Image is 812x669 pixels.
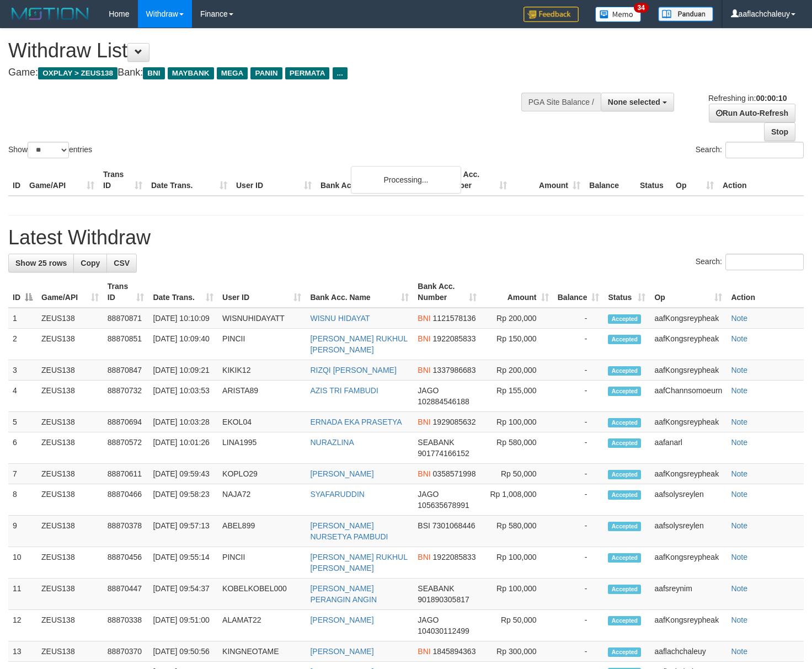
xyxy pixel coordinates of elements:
td: aafKongsreypheak [650,412,726,432]
td: ZEUS138 [37,484,103,516]
td: aafKongsreypheak [650,308,726,329]
a: AZIS TRI FAMBUDI [310,386,378,395]
td: [DATE] 09:50:56 [148,641,218,662]
td: 88870447 [103,579,149,610]
a: Note [731,438,747,447]
td: aafKongsreypheak [650,610,726,641]
td: aafKongsreypheak [650,329,726,360]
td: aafanarl [650,432,726,464]
td: ARISTA89 [218,381,306,412]
span: MAYBANK [168,67,214,79]
td: 88870370 [103,641,149,662]
a: NURAZLINA [310,438,354,447]
a: Note [731,553,747,561]
span: Accepted [608,522,641,531]
td: 10 [8,547,37,579]
span: Copy 901774166152 to clipboard [418,449,469,458]
td: 88870871 [103,308,149,329]
td: 13 [8,641,37,662]
a: Note [731,647,747,656]
td: ZEUS138 [37,516,103,547]
a: Note [731,366,747,374]
td: [DATE] 10:03:28 [148,412,218,432]
span: Copy 1922085833 to clipboard [433,553,476,561]
td: - [553,610,604,641]
td: 88870732 [103,381,149,412]
a: SYAFARUDDIN [310,490,365,499]
a: Note [731,490,747,499]
td: WISNUHIDAYATT [218,308,306,329]
td: ALAMAT22 [218,610,306,641]
select: Showentries [28,142,69,158]
td: ABEL899 [218,516,306,547]
span: JAGO [418,616,439,624]
span: MEGA [217,67,248,79]
label: Search: [696,254,804,270]
td: Rp 100,000 [481,547,553,579]
span: Copy 1922085833 to clipboard [433,334,476,343]
td: 88870572 [103,432,149,464]
span: BNI [143,67,164,79]
span: CSV [114,259,130,267]
td: aafsolysreylen [650,516,726,547]
td: 9 [8,516,37,547]
th: Bank Acc. Number: activate to sort column ascending [413,276,481,308]
th: Amount [511,164,585,196]
td: - [553,308,604,329]
span: BNI [418,553,430,561]
td: aaflachchaleuy [650,641,726,662]
td: Rp 580,000 [481,516,553,547]
a: Note [731,314,747,323]
th: Status [635,164,671,196]
td: - [553,547,604,579]
span: SEABANK [418,438,454,447]
td: 2 [8,329,37,360]
td: 12 [8,610,37,641]
span: Accepted [608,490,641,500]
input: Search: [725,142,804,158]
td: 88870378 [103,516,149,547]
th: ID [8,164,25,196]
td: aafKongsreypheak [650,464,726,484]
a: [PERSON_NAME] NURSETYA PAMBUDI [310,521,388,541]
span: ... [333,67,348,79]
img: panduan.png [658,7,713,22]
td: ZEUS138 [37,360,103,381]
td: ZEUS138 [37,308,103,329]
span: Copy 0358571998 to clipboard [433,469,476,478]
td: [DATE] 09:55:14 [148,547,218,579]
td: ZEUS138 [37,329,103,360]
a: Note [731,584,747,593]
td: [DATE] 09:54:37 [148,579,218,610]
td: NAJA72 [218,484,306,516]
td: KINGNEOTAME [218,641,306,662]
a: Note [731,334,747,343]
td: aafKongsreypheak [650,360,726,381]
h1: Withdraw List [8,40,530,62]
span: Copy [81,259,100,267]
img: MOTION_logo.png [8,6,92,22]
button: None selected [601,93,674,111]
img: Feedback.jpg [523,7,579,22]
span: JAGO [418,386,439,395]
span: Accepted [608,585,641,594]
span: Copy 104030112499 to clipboard [418,627,469,635]
td: PINCII [218,329,306,360]
td: 88870466 [103,484,149,516]
span: Copy 1121578136 to clipboard [433,314,476,323]
td: Rp 155,000 [481,381,553,412]
td: 8 [8,484,37,516]
span: Accepted [608,387,641,396]
strong: 00:00:10 [756,94,787,103]
td: 1 [8,308,37,329]
td: [DATE] 09:57:13 [148,516,218,547]
td: ZEUS138 [37,547,103,579]
th: Date Trans. [147,164,232,196]
label: Search: [696,142,804,158]
span: Refreshing in: [708,94,787,103]
th: Balance: activate to sort column ascending [553,276,604,308]
a: Note [731,386,747,395]
span: Accepted [608,366,641,376]
th: Amount: activate to sort column ascending [481,276,553,308]
a: RIZQI [PERSON_NAME] [310,366,396,374]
